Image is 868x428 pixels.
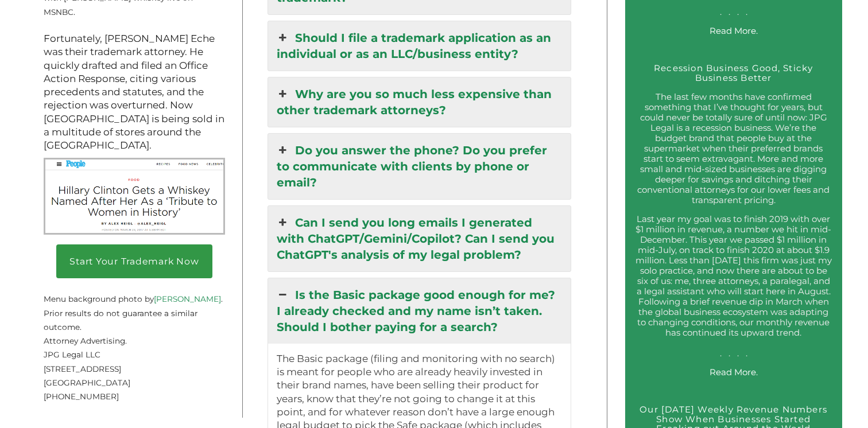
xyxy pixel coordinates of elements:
[268,278,571,344] a: Is the Basic package good enough for me? I already checked and my name isn’t taken. Should I both...
[268,134,571,199] a: Do you answer the phone? Do you prefer to communicate with clients by phone or email?
[710,367,758,378] a: Read More.
[268,206,571,271] a: Can I send you long emails I generated with ChatGPT/Gemini/Copilot? Can I send you ChatGPT's anal...
[44,378,130,387] span: [GEOGRAPHIC_DATA]
[44,158,226,235] img: Rodham Rye People Screenshot
[268,21,571,71] a: Should I file a trademark application as an individual or as an LLC/business entity?
[44,364,121,373] span: [STREET_ADDRESS]
[56,244,212,279] a: Start Your Trademark Now
[710,25,758,36] a: Read More.
[44,336,127,345] span: Attorney Advertising.
[268,77,571,127] a: Why are you so much less expensive than other trademark attorneys?
[634,92,834,205] p: The last few months have confirmed something that I’ve thought for years, but could never be tota...
[44,350,100,359] span: JPG Legal LLC
[44,32,226,152] p: Fortunately, [PERSON_NAME] Eche was their trademark attorney. He quickly drafted and filed an Off...
[634,214,834,359] p: Last year my goal was to finish 2019 with over $1 million in revenue, a number we hit in mid-Dece...
[44,392,119,401] span: [PHONE_NUMBER]
[654,63,813,83] a: Recession Business Good, Sticky Business Better
[154,294,221,304] a: [PERSON_NAME]
[44,281,223,332] small: Menu background photo by . Prior results do not guarantee a similar outcome.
